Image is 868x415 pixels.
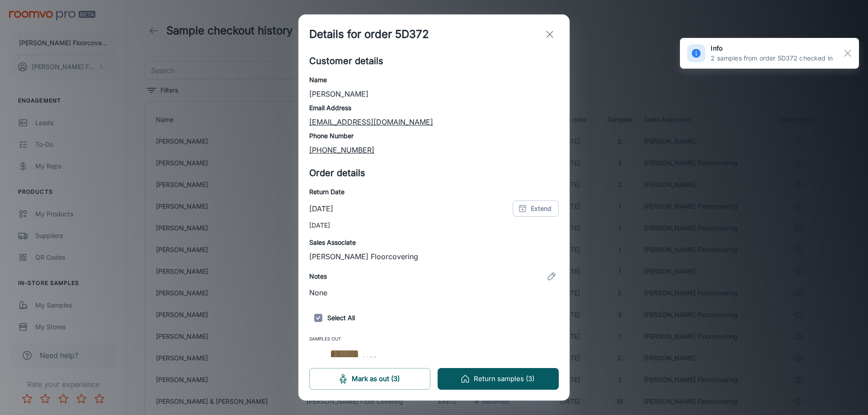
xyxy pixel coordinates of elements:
[309,368,430,390] button: Mark as out (3)
[309,166,559,180] h5: Order details
[309,203,333,214] p: [DATE]
[438,368,559,390] button: Return samples (3)
[309,334,559,347] span: Samples Out
[309,75,559,85] h6: Name
[309,89,559,99] p: [PERSON_NAME]
[309,145,374,154] a: [PHONE_NUMBER]
[309,131,559,141] h6: Phone Number
[309,271,327,281] h6: Notes
[309,309,559,327] h6: Select All
[513,201,559,217] button: Extend
[309,103,559,113] h6: Email Address
[711,43,833,53] h6: info
[309,117,433,126] a: [EMAIL_ADDRESS][DOMAIN_NAME]
[711,53,833,63] p: 2 samples from order 5D372 checked in
[309,187,559,197] h6: Return Date
[309,251,559,262] p: [PERSON_NAME] Floorcovering
[331,350,358,378] img: COREtec Ct O Clssc 7x48 Plainfield Oak
[309,238,559,247] h6: Sales Associate
[309,26,429,42] h1: Details for order 5D372
[362,355,481,363] span: COREtec
[309,54,559,68] h5: Customer details
[309,287,559,298] p: None
[309,220,559,230] p: [DATE]
[541,25,559,43] button: exit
